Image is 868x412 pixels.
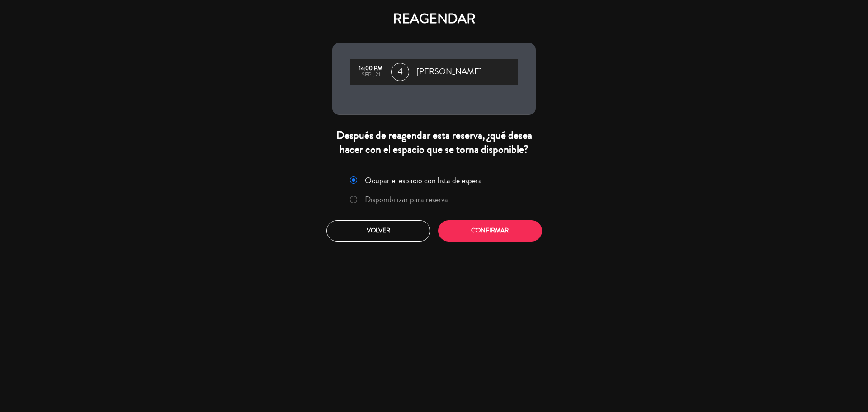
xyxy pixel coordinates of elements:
[332,128,536,156] div: Después de reagendar esta reserva, ¿qué desea hacer con el espacio que se torna disponible?
[438,220,542,242] button: Confirmar
[365,176,482,185] label: Ocupar el espacio con lista de espera
[326,220,430,242] button: Volver
[365,195,448,204] label: Disponibilizar para reserva
[416,65,482,79] span: [PERSON_NAME]
[391,63,409,81] span: 4
[355,72,387,78] div: sep., 21
[332,11,536,27] h4: REAGENDAR
[355,66,387,72] div: 14:00 PM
